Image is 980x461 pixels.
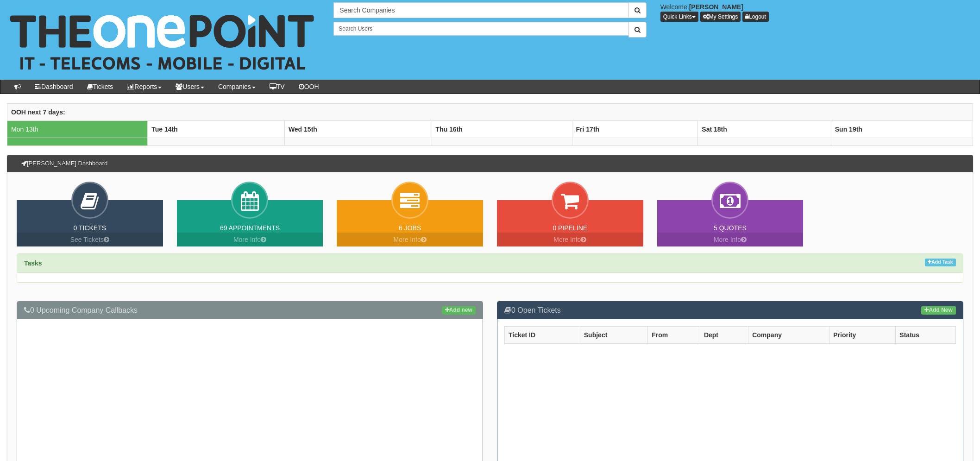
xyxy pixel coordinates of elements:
h3: [PERSON_NAME] Dashboard [17,156,112,171]
div: Welcome, [653,2,980,22]
th: Sun 19th [831,121,973,138]
a: More Info [177,233,323,246]
a: Users [169,80,211,94]
th: Ticket ID [505,327,580,344]
a: TV [263,80,292,94]
a: Tickets [80,80,120,94]
a: 0 Pipeline [553,224,587,232]
strong: Tasks [24,259,42,267]
th: Company [748,327,829,344]
a: 5 Quotes [714,224,747,232]
h3: 0 Open Tickets [504,306,956,315]
h3: 0 Upcoming Company Callbacks [24,306,476,315]
a: OOH [292,80,326,94]
th: Wed 15th [284,121,432,138]
a: 0 Tickets [74,224,107,232]
a: Add Task [925,259,956,266]
a: Add new [442,306,476,315]
a: More Info [337,233,483,246]
button: Quick Links [660,12,698,22]
th: Fri 17th [572,121,698,138]
a: Logout [742,12,769,22]
a: My Settings [700,12,741,22]
a: More Info [497,233,643,246]
th: Priority [829,327,896,344]
input: Search Companies [333,2,628,18]
th: OOH next 7 days: [7,104,973,121]
th: Subject [580,327,647,344]
th: Thu 16th [432,121,572,138]
a: Companies [211,80,263,94]
th: Status [896,327,956,344]
th: From [648,327,700,344]
td: Mon 13th [7,121,148,138]
a: Add New [921,306,956,315]
a: See Tickets [17,233,163,246]
a: Reports [120,80,169,94]
b: [PERSON_NAME] [689,3,743,11]
th: Tue 14th [148,121,285,138]
th: Dept [700,327,748,344]
a: 6 Jobs [399,224,421,232]
input: Search Users [333,22,628,36]
a: More Info [657,233,804,246]
th: Sat 18th [698,121,831,138]
a: Dashboard [28,80,80,94]
a: 69 Appointments [220,224,280,232]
